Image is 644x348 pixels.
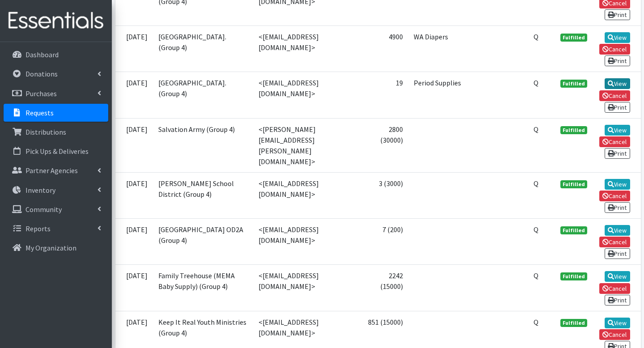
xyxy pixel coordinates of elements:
abbr: Quantity [534,32,538,41]
a: View [605,225,630,236]
abbr: Quantity [534,179,538,188]
a: Donations [4,65,108,83]
td: [DATE] [115,72,153,118]
td: [GEOGRAPHIC_DATA] OD2A (Group 4) [153,218,254,264]
a: Reports [4,220,108,238]
a: View [605,179,630,190]
td: <[EMAIL_ADDRESS][DOMAIN_NAME]> [253,265,360,311]
p: My Organization [25,243,76,252]
a: Print [605,248,630,259]
td: [DATE] [115,265,153,311]
td: <[EMAIL_ADDRESS][DOMAIN_NAME]> [253,72,360,118]
p: Reports [25,224,51,233]
a: Cancel [599,136,630,147]
p: Dashboard [25,50,59,59]
td: <[EMAIL_ADDRESS][DOMAIN_NAME]> [253,25,360,72]
td: [GEOGRAPHIC_DATA]. (Group 4) [153,72,254,118]
td: 4900 [360,25,408,72]
td: [DATE] [115,25,153,72]
p: Donations [25,69,58,78]
td: Salvation Army (Group 4) [153,118,254,172]
a: Dashboard [4,46,108,64]
td: <[EMAIL_ADDRESS][DOMAIN_NAME]> [253,172,360,218]
td: [DATE] [115,172,153,218]
p: Partner Agencies [25,166,78,175]
a: My Organization [4,239,108,257]
a: Requests [4,104,108,122]
a: Cancel [599,90,630,101]
span: Fulfilled [560,272,587,280]
td: 2242 (15000) [360,265,408,311]
abbr: Quantity [534,225,538,234]
td: 3 (3000) [360,172,408,218]
p: Pick Ups & Deliveries [25,147,89,156]
abbr: Quantity [534,318,538,327]
td: Family Treehouse (MEMA Baby Supply) (Group 4) [153,265,254,311]
a: View [605,78,630,89]
a: Inventory [4,181,108,199]
abbr: Quantity [534,78,538,87]
a: Cancel [599,44,630,55]
a: Print [605,202,630,213]
td: 2800 (30000) [360,118,408,172]
td: 19 [360,72,408,118]
abbr: Quantity [534,271,538,280]
td: WA Diapers [408,25,528,72]
td: [GEOGRAPHIC_DATA]. (Group 4) [153,25,254,72]
p: Inventory [25,186,55,195]
span: Fulfilled [560,226,587,234]
a: View [605,125,630,136]
td: 7 (200) [360,218,408,264]
a: Cancel [599,283,630,294]
td: [DATE] [115,118,153,172]
td: [DATE] [115,218,153,264]
img: HumanEssentials [4,6,108,36]
a: Pick Ups & Deliveries [4,142,108,160]
a: Print [605,9,630,20]
span: Fulfilled [560,34,587,42]
a: Distributions [4,123,108,141]
span: Fulfilled [560,180,587,188]
a: View [605,271,630,282]
td: [PERSON_NAME] School District (Group 4) [153,172,254,218]
p: Requests [25,108,54,117]
a: Community [4,200,108,218]
a: Print [605,148,630,159]
p: Community [25,205,62,214]
a: Cancel [599,329,630,340]
a: View [605,32,630,43]
a: Print [605,102,630,113]
span: Fulfilled [560,80,587,88]
a: Print [605,55,630,66]
span: Fulfilled [560,126,587,134]
td: <[PERSON_NAME][EMAIL_ADDRESS][PERSON_NAME][DOMAIN_NAME]> [253,118,360,172]
p: Purchases [25,89,57,98]
a: View [605,318,630,328]
a: Print [605,295,630,306]
td: Period Supplies [408,72,528,118]
a: Cancel [599,237,630,247]
a: Partner Agencies [4,161,108,179]
td: <[EMAIL_ADDRESS][DOMAIN_NAME]> [253,218,360,264]
p: Distributions [25,127,66,136]
abbr: Quantity [534,125,538,134]
a: Cancel [599,191,630,201]
a: Purchases [4,85,108,102]
span: Fulfilled [560,319,587,327]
